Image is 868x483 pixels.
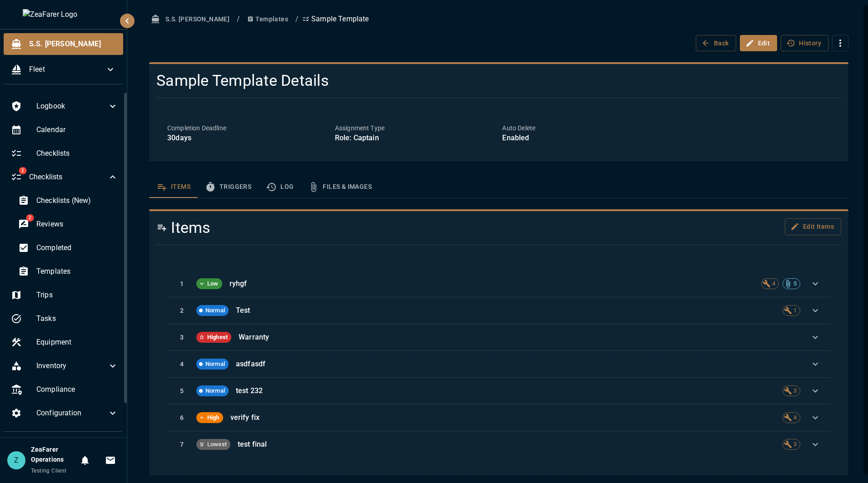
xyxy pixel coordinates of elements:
[502,133,663,143] p: Enabled
[769,279,778,288] span: 4
[790,413,800,422] span: 4
[36,242,118,253] span: Completed
[696,35,736,52] button: Back
[36,219,118,230] span: Reviews
[4,308,125,330] div: Tasks
[4,119,125,141] div: Calendar
[29,172,107,182] span: Checklists
[36,290,118,301] span: Trips
[4,59,123,80] div: Fleet
[783,412,800,423] div: 2 equipment, 2 inventory requirements
[36,360,107,371] span: Inventory
[202,306,229,315] span: Normal
[175,386,189,395] p: 5
[7,451,25,469] div: Z
[202,360,229,369] span: Normal
[761,278,779,289] div: 1 equipment, 3 inventory requirements
[36,408,107,419] span: Configuration
[198,176,259,198] button: Triggers
[4,95,125,117] div: Logbook
[167,123,328,133] p: Completion Deadline
[175,413,189,422] p: 6
[11,237,125,259] div: Completed
[11,190,125,212] div: Checklists (New)
[785,218,841,235] button: Edit Items
[237,14,240,25] li: /
[335,133,495,143] p: Role: Captain
[740,35,778,52] button: Edit
[31,445,76,465] h6: ZeaFarer Operations
[238,439,775,450] p: test final
[4,402,125,424] div: Configuration
[781,35,828,52] button: History
[783,439,800,450] div: 2 equipment, 1 inventory requirements
[101,451,120,469] button: Invitations
[26,214,34,222] span: 2
[230,412,775,423] p: verify fix
[244,11,292,28] button: Templates
[301,176,379,198] button: Files & Images
[204,333,231,342] span: Highest
[335,123,495,133] p: Assignment Type
[4,166,125,188] div: 2Checklists
[236,359,797,370] p: asdfasdf
[36,313,118,324] span: Tasks
[36,337,118,348] span: Equipment
[36,384,118,395] span: Compliance
[295,14,299,25] li: /
[783,305,800,316] div: 1 equipment, 0 inventory requirements
[175,306,189,315] p: 2
[36,195,118,206] span: Checklists (New)
[11,213,125,235] div: 2Reviews
[236,385,775,396] p: test 232
[11,261,125,282] div: Templates
[175,279,189,288] p: 1
[204,440,230,449] span: Lowest
[175,440,189,449] p: 7
[29,39,116,49] span: S.S. [PERSON_NAME]
[790,306,800,315] span: 1
[204,279,222,288] span: Low
[4,284,125,306] div: Trips
[790,279,800,288] span: 5
[4,143,125,164] div: Checklists
[36,148,118,159] span: Checklists
[783,385,800,396] div: 2 equipment, 1 inventory requirements
[4,379,125,400] div: Compliance
[259,176,301,198] button: Log
[36,266,118,277] span: Templates
[149,176,198,198] button: Items
[4,331,125,353] div: Equipment
[239,332,797,343] p: Warranty
[4,355,125,377] div: Inventory
[236,305,775,316] p: Test
[204,413,223,422] span: High
[19,167,26,174] span: 2
[156,218,610,237] h4: Items
[156,71,726,90] h4: Sample Template Details
[4,33,123,55] div: S.S. [PERSON_NAME]
[790,386,800,395] span: 3
[790,440,800,449] span: 3
[502,123,663,133] p: Auto Delete
[175,333,189,342] p: 3
[23,9,105,20] img: ZeaFarer Logo
[36,124,118,135] span: Calendar
[149,176,848,198] div: template sections
[76,451,94,469] button: Notifications
[783,278,800,289] div: 1 files, 4 images
[149,11,233,28] button: S.S. [PERSON_NAME]
[302,14,369,25] p: Sample Template
[31,468,67,474] span: Testing Client
[36,101,107,112] span: Logbook
[175,360,189,369] p: 4
[29,64,105,75] span: Fleet
[229,278,754,289] p: ryhgf
[202,386,229,395] span: Normal
[167,133,328,143] p: 30 days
